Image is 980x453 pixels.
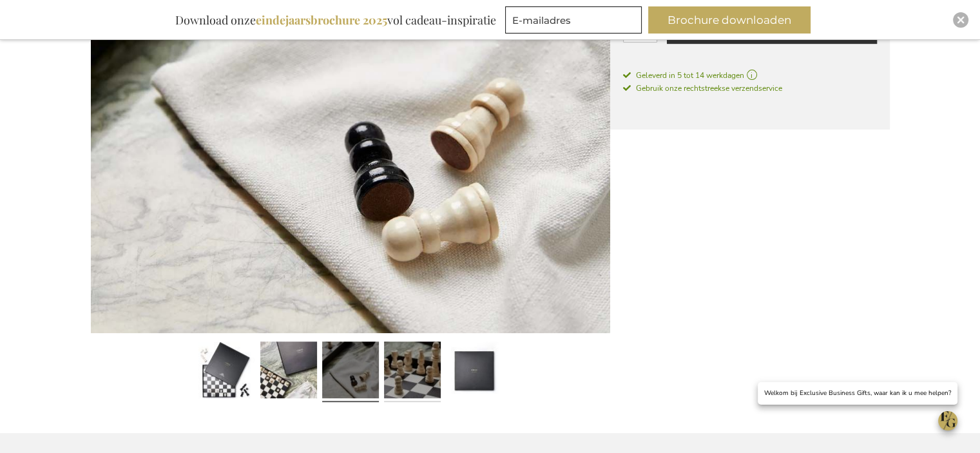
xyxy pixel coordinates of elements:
[648,6,811,34] button: Brochure downloaden
[505,6,642,34] input: E-mailadres
[169,6,502,34] div: Download onze vol cadeau-inspiratie
[198,336,255,407] a: Chess coffee table game
[256,12,387,28] b: eindejaarsbrochure 2025
[260,336,317,407] a: Chess coffee table game
[623,83,782,93] span: Gebruik onze rechtstreekse verzendservice
[623,70,877,81] a: Geleverd in 5 tot 14 werkdagen
[623,81,782,94] a: Gebruik onze rechtstreekse verzendservice
[446,336,503,407] a: Chess coffee table game
[505,6,646,37] form: marketing offers and promotions
[957,16,965,24] img: Close
[953,12,968,28] div: Close
[322,336,379,407] a: Chess coffee table game
[384,336,441,407] a: Chess coffee table game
